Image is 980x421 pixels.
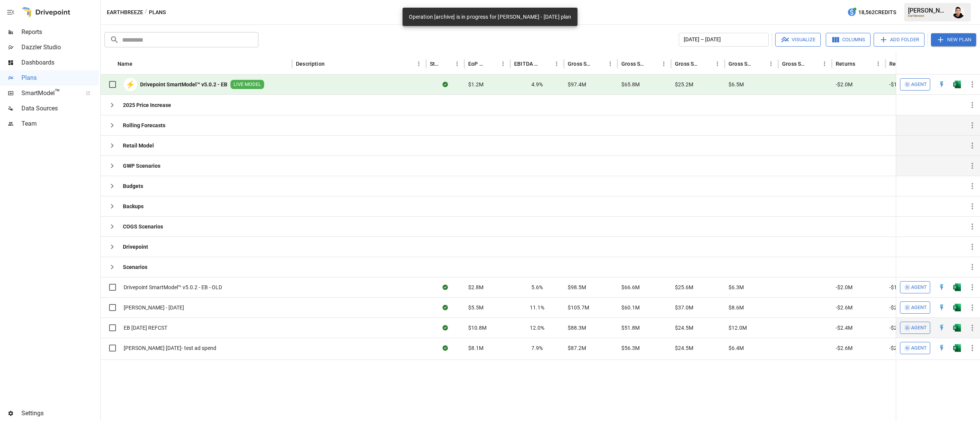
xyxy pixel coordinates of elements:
span: Agent [911,283,927,292]
button: Gross Sales: Wholesale column menu [766,58,776,69]
span: -$1.7M [889,283,906,291]
b: Backups [123,202,144,210]
span: -$2.3M [889,344,906,352]
img: quick-edit-flash.b8aec18c.svg [938,304,946,311]
span: LIVE MODEL [230,81,264,88]
div: Sync complete [443,324,448,332]
div: Open in Excel [953,81,961,88]
button: Sort [541,58,551,69]
button: Sort [487,58,498,69]
span: ™ [55,87,60,97]
span: 5.6% [531,283,543,291]
span: $97.4M [568,81,586,88]
b: Drivepoint SmartModel™ v5.0.2 - EB [140,81,227,88]
div: Open in Quick Edit [938,81,946,88]
button: Sort [856,58,867,69]
button: New Plan [931,33,976,46]
span: $25.2M [675,81,693,88]
div: Sync complete [443,344,448,352]
span: $25.6M [675,283,693,291]
button: Description column menu [413,58,424,69]
button: [DATE] – [DATE] [679,33,769,47]
div: Status [430,61,440,67]
div: Operation [archive] is in progress for [PERSON_NAME] - [DATE] plan [409,10,572,24]
span: $24.5M [675,324,693,332]
button: Sort [969,58,980,69]
button: Columns [826,33,871,47]
div: Sync complete [443,81,448,88]
div: Gross Sales: Retail [782,61,808,67]
span: -$2.2M [889,304,906,311]
span: Agent [911,303,927,312]
div: Sync complete [443,283,448,291]
button: Sort [808,58,819,69]
button: Returns column menu [873,58,884,69]
div: Open in Excel [953,283,961,291]
span: -$2.0M [836,81,853,88]
button: Sort [133,58,144,69]
b: Scenarios [123,263,147,271]
span: 18,562 Credits [858,8,896,17]
button: Agent [900,322,930,334]
span: -$2.6M [836,304,853,311]
button: Sort [648,58,658,69]
span: $24.5M [675,344,693,352]
div: Open in Excel [953,344,961,352]
div: Open in Quick Edit [938,304,946,311]
span: Data Sources [21,104,99,113]
img: quick-edit-flash.b8aec18c.svg [938,344,946,352]
button: Gross Sales: DTC Online column menu [658,58,669,69]
button: Francisco Sanchez [948,2,969,23]
button: Earthbreeze [107,8,143,17]
button: Gross Sales: Retail column menu [819,58,830,69]
span: 7.9% [531,344,543,352]
span: Plans [21,73,99,83]
span: $10.8M [468,324,487,332]
div: Gross Sales: Wholesale [728,61,754,67]
span: $8.6M [728,304,744,311]
button: Add Folder [874,33,924,47]
div: EBITDA Margin [514,61,540,67]
span: Team [21,119,99,128]
div: Returns [836,61,855,67]
div: EoP Cash [468,61,486,67]
span: Agent [911,324,927,332]
div: Name [118,61,132,67]
button: Agent [900,78,930,91]
span: [PERSON_NAME] - [DATE] [124,304,184,311]
button: Agent [900,301,930,314]
div: Gross Sales: Marketplace [675,61,701,67]
b: Retail Model [123,142,154,149]
button: Status column menu [452,58,462,69]
button: Sort [325,58,336,69]
span: $1.2M [468,81,483,88]
b: Drivepoint [123,243,148,251]
div: / [145,8,147,17]
button: 18,562Credits [844,5,899,19]
div: Francisco Sanchez [952,6,965,18]
button: Sort [701,58,712,69]
span: Dashboards [21,58,99,67]
span: [PERSON_NAME] [DATE]- test ad spend [124,344,216,352]
span: $56.3M [621,344,640,352]
b: 2025 Price Increase [123,101,171,109]
span: Reports [21,28,99,37]
span: -$2.4M [836,324,853,332]
span: $2.8M [468,283,483,291]
span: Settings [21,409,99,418]
button: Visualize [775,33,821,47]
img: excel-icon.76473adf.svg [953,283,961,291]
button: Agent [900,342,930,354]
span: $6.4M [728,344,744,352]
div: [PERSON_NAME] [908,7,948,14]
span: EB [DATE] REFCST [124,324,167,332]
b: COGS Scenarios [123,223,163,230]
span: 4.9% [531,81,543,88]
button: Sort [441,58,452,69]
span: $51.8M [621,324,640,332]
button: Agent [900,281,930,293]
span: $6.5M [728,81,744,88]
div: Earthbreeze [908,14,948,18]
div: Open in Excel [953,324,961,332]
div: Open in Excel [953,304,961,311]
